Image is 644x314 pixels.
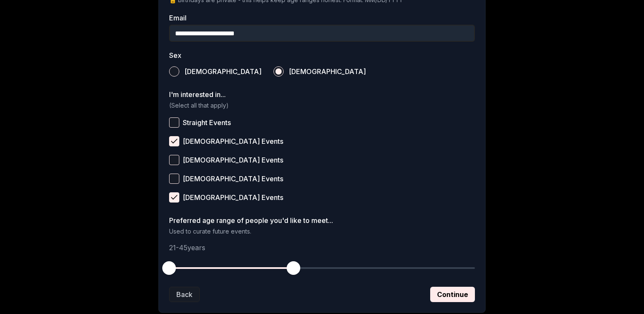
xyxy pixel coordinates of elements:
button: [DEMOGRAPHIC_DATA] Events [169,155,179,165]
button: Back [169,287,200,302]
label: I'm interested in... [169,91,475,98]
button: [DEMOGRAPHIC_DATA] [169,66,179,77]
span: [DEMOGRAPHIC_DATA] Events [183,175,283,182]
span: Straight Events [183,119,231,126]
button: Continue [430,287,475,302]
label: Sex [169,52,475,59]
span: [DEMOGRAPHIC_DATA] [289,68,366,75]
button: [DEMOGRAPHIC_DATA] [273,66,284,77]
span: [DEMOGRAPHIC_DATA] Events [183,138,283,145]
button: [DEMOGRAPHIC_DATA] Events [169,136,179,146]
label: Preferred age range of people you'd like to meet... [169,217,475,224]
button: [DEMOGRAPHIC_DATA] Events [169,192,179,203]
p: 21 - 45 years [169,243,475,253]
button: [DEMOGRAPHIC_DATA] Events [169,174,179,184]
span: [DEMOGRAPHIC_DATA] Events [183,194,283,201]
button: Straight Events [169,117,179,128]
p: (Select all that apply) [169,101,475,110]
label: Email [169,14,475,21]
span: [DEMOGRAPHIC_DATA] Events [183,157,283,163]
span: [DEMOGRAPHIC_DATA] [184,68,262,75]
p: Used to curate future events. [169,227,475,236]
